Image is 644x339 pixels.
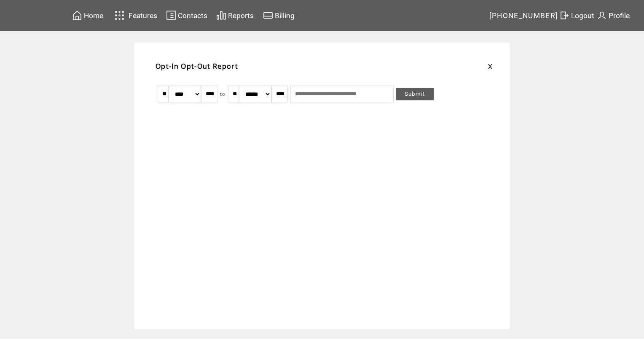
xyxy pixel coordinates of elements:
[166,10,176,21] img: contacts.svg
[263,10,273,21] img: creidtcard.svg
[597,10,607,21] img: profile.svg
[596,9,631,22] a: Profile
[178,11,207,20] span: Contacts
[275,11,295,20] span: Billing
[396,88,434,100] a: Submit
[216,10,226,21] img: chart.svg
[84,11,103,20] span: Home
[129,11,157,20] span: Features
[489,11,558,20] span: [PHONE_NUMBER]
[72,10,82,21] img: home.svg
[558,9,596,22] a: Logout
[165,9,209,22] a: Contacts
[71,9,105,22] a: Home
[112,8,127,22] img: features.svg
[609,11,630,20] span: Profile
[156,62,238,71] span: Opt-In Opt-Out Report
[228,11,254,20] span: Reports
[220,91,225,97] span: to
[559,10,569,21] img: exit.svg
[262,9,296,22] a: Billing
[111,7,158,24] a: Features
[571,11,594,20] span: Logout
[215,9,255,22] a: Reports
